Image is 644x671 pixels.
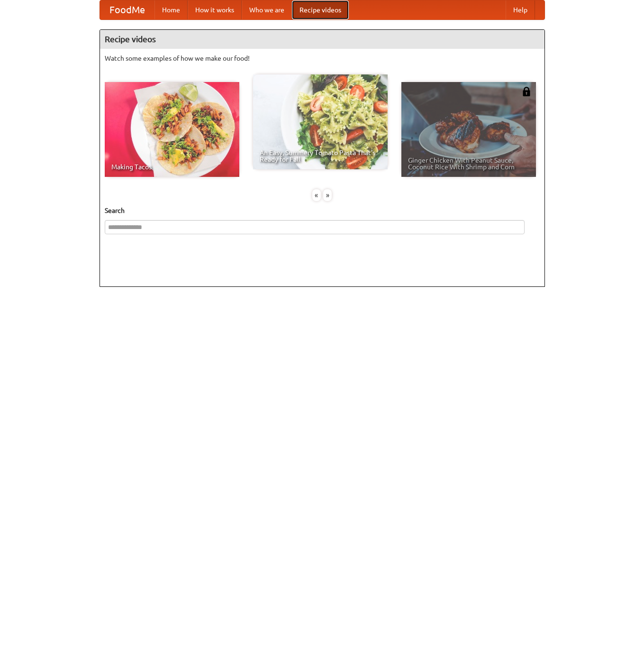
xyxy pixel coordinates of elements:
a: FoodMe [100,0,154,19]
span: Making Tacos [111,164,233,170]
a: Who we are [242,0,292,19]
a: Recipe videos [292,0,349,19]
img: 483408.png [522,87,531,96]
a: Help [506,0,535,19]
h4: Recipe videos [100,30,544,49]
p: Watch some examples of how we make our food! [105,54,540,63]
h5: Search [105,206,540,215]
div: « [312,189,321,201]
a: How it works [188,0,242,19]
span: An Easy, Summery Tomato Pasta That's Ready for Fall [260,149,381,163]
a: Making Tacos [105,82,239,177]
div: » [323,189,332,201]
a: Home [154,0,188,19]
a: An Easy, Summery Tomato Pasta That's Ready for Fall [253,74,388,169]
